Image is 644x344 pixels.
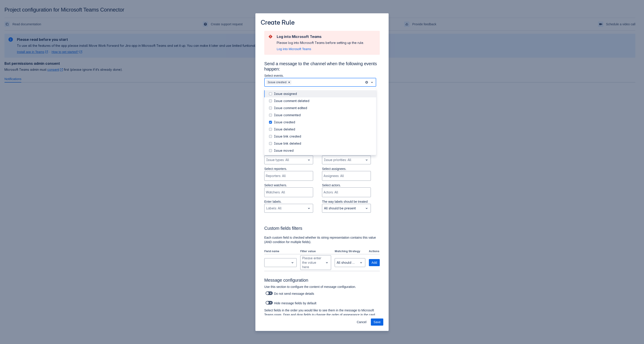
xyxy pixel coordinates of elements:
button: Save [371,318,383,326]
div: Issue moved [274,148,374,153]
th: Matching Strategy [333,249,367,254]
span: open [306,206,312,211]
h3: Create Rule [261,19,295,27]
th: Filter value [298,249,333,254]
span: error [268,34,273,39]
span: Add [372,259,377,266]
span: open [324,260,330,265]
span: open [290,260,295,265]
p: Use this section to configure the content of message configuration. [264,285,376,289]
span: open [306,157,312,163]
button: Cancel [354,318,369,326]
p: Select assignees. [322,167,371,171]
div: Issue created [266,80,287,85]
span: open [369,80,375,85]
div: Issue assigned [274,92,374,96]
div: Issue created [274,120,374,124]
div: Hide message fields by default [264,300,376,306]
h3: Message configuration [264,277,380,285]
p: Select events. [264,73,376,78]
h3: Send a message to the channel when the following events happen: [264,61,380,73]
div: Remove Issue created [287,80,291,85]
button: Add [369,259,380,266]
div: Issue deleted [274,127,374,132]
p: Select reporters. [264,167,313,171]
p: Each custom field is checked whether its string representation contains this value (AND condition... [264,235,380,244]
p: Select actors. [322,183,371,187]
div: Please enter the value here [302,256,322,269]
div: Issue link deleted [274,141,374,146]
span: Save [374,318,381,326]
th: Actions [367,249,380,254]
div: Issue comment edited [274,106,374,110]
button: clear [365,81,368,84]
div: Do not send message details [264,290,376,296]
div: Issue commented [274,113,374,117]
div: Please log into Microsoft Teams before setting up the rule. [277,41,364,45]
span: Clear [287,81,291,84]
div: Issue link created [274,134,374,139]
p: Select watchers. [264,183,313,187]
h2: Log into Microsoft Teams [277,34,364,39]
span: open [358,260,364,265]
th: Field name [264,249,298,254]
h3: Custom fields filters [264,226,380,233]
p: The way labels should be treated [322,199,371,204]
p: Enter labels. [264,199,313,204]
p: Select fields in the order you would like to see them in the message to Microsoft Teams room. Dra... [264,308,376,317]
span: Cancel [357,318,366,326]
span: open [364,157,369,163]
button: Log into Microsoft Teams [277,47,311,51]
span: open [364,206,369,211]
div: Issue comment deleted [274,99,374,103]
